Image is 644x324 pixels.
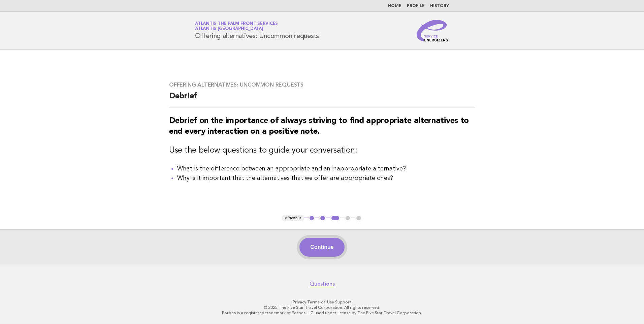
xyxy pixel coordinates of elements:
[116,310,528,316] p: Forbes is a registered trademark of Forbes LLC used under license by The Five Star Travel Corpora...
[195,22,319,39] h1: Offering alternatives: Uncommon requests
[309,215,315,222] button: 1
[116,299,528,305] p: · ·
[299,238,344,257] button: Continue
[169,117,469,136] strong: Debrief on the importance of always striving to find appropriate alternatives to end every intera...
[330,215,340,222] button: 3
[319,215,326,222] button: 2
[195,22,278,31] a: Atlantis The Palm Front ServicesAtlantis [GEOGRAPHIC_DATA]
[169,145,475,156] h3: Use the below questions to guide your conversation:
[177,164,475,173] li: What is the difference between an appropriate and an inappropriate alternative?
[169,91,475,107] h2: Debrief
[430,4,449,8] a: History
[169,82,475,88] h3: Offering alternatives: Uncommon requests
[307,300,334,304] a: Terms of Use
[282,215,304,222] button: < Previous
[407,4,425,8] a: Profile
[177,173,475,183] li: Why is it important that the alternatives that we offer are appropriate ones?
[335,300,352,304] a: Support
[116,305,528,310] p: © 2025 The Five Star Travel Corporation. All rights reserved.
[195,27,263,31] span: Atlantis [GEOGRAPHIC_DATA]
[388,4,401,8] a: Home
[310,281,335,287] a: Questions
[293,300,306,304] a: Privacy
[417,20,449,41] img: Service Energizers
